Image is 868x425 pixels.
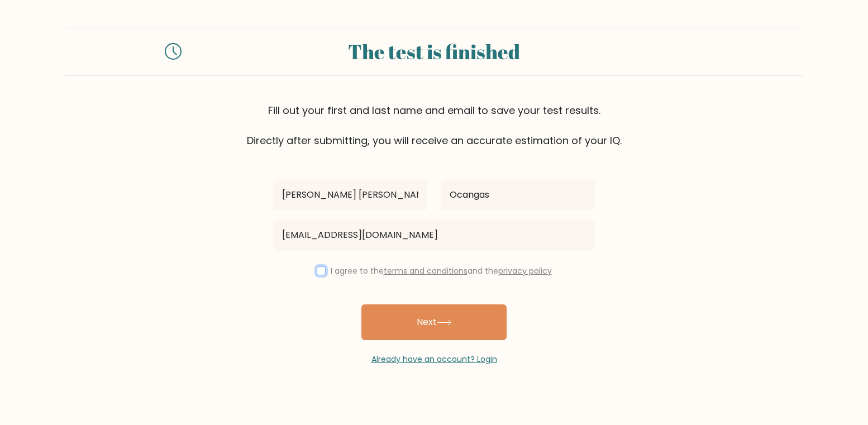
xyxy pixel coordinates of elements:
a: terms and conditions [384,265,468,276]
button: Next [361,304,507,340]
a: Already have an account? Login [371,354,497,365]
input: Last name [441,179,595,211]
input: First name [273,179,427,211]
input: Email [273,219,595,251]
label: I agree to the and the [331,265,552,276]
a: privacy policy [498,265,552,276]
div: The test is finished [195,36,673,66]
div: Fill out your first and last name and email to save your test results. Directly after submitting,... [65,103,803,148]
